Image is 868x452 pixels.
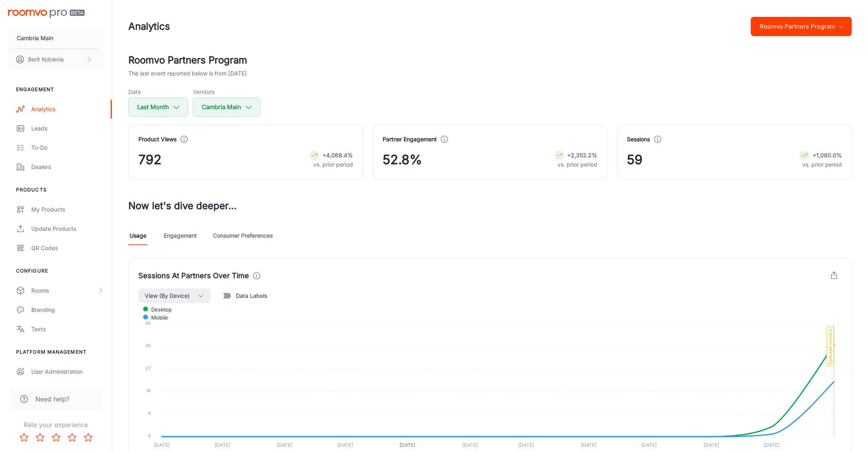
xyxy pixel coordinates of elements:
h5: Date [128,88,188,96]
strong: +1,080.0% [813,152,842,159]
strong: +4,068.4% [322,152,353,159]
span: 59 [627,150,643,169]
button: Roomvo Partners Program [751,17,852,36]
div: Update Products [31,224,104,233]
h3: Now let's dive deeper... [128,199,852,213]
tspan: [DATE] [215,442,230,448]
button: Last Month [128,98,188,117]
tspan: 36 [145,343,151,349]
tspan: 9 [148,411,151,416]
h4: Sessions [627,135,650,144]
span: View (By Device) [145,291,190,301]
p: vs. prior period [310,160,353,169]
span: 792 [138,150,162,169]
div: Texts [31,325,104,334]
span: 52.8% [383,150,422,169]
tspan: [DATE] [764,442,780,448]
button: Rate 5 star [80,430,96,446]
tspan: [DATE] [462,442,478,448]
tspan: [DATE] [400,442,415,448]
h1: Analytics [128,19,170,34]
div: Leads [31,124,104,133]
h4: Sessions At Partners Over Time [138,270,249,281]
tspan: [DATE] [337,442,353,448]
p: Cambria Main [17,34,53,43]
tspan: [DATE] [641,442,657,448]
tspan: [DATE] [519,442,534,448]
h5: Vendors [193,88,260,96]
div: QR Codes [31,244,104,252]
button: Rate 2 star [32,430,48,446]
div: User Administration [31,367,104,376]
div: Dealers [31,163,104,171]
p: The last event reported below is from [DATE] [128,69,247,78]
tspan: [DATE] [581,442,596,448]
tspan: 45 [145,321,151,326]
span: mobile [145,314,168,321]
p: Berit Kobienia [28,55,64,64]
button: Rate 1 star [16,430,32,446]
div: Analytics [31,105,104,114]
a: Consumer Preferences [213,226,273,245]
tspan: 27 [146,366,151,371]
tspan: 18 [146,388,151,394]
tspan: [DATE] [277,442,292,448]
h4: Partner Engagement [383,135,437,144]
tspan: [DATE] [704,442,719,448]
img: Roomvo PRO Beta [8,10,85,18]
tspan: 0 [148,433,151,439]
button: View (By Device) [138,289,211,303]
tspan: [DATE] [154,442,170,448]
button: Cambria Main [8,28,104,49]
div: Rooms [31,286,97,295]
p: vs. prior period [800,160,842,169]
p: vs. prior period [555,160,598,169]
strong: +2,352.2% [568,152,598,159]
h4: Product Views [138,135,176,144]
span: Data Labels [236,291,267,300]
div: To-do [31,143,104,152]
a: Usage [128,226,148,245]
h2: Roomvo Partners Program [128,53,852,67]
a: Engagement [164,226,197,245]
span: Need help? [35,394,69,404]
button: Berit Kobienia [8,49,104,70]
div: My Products [31,205,104,214]
p: Rate your experience [6,420,105,430]
button: Cambria Main [193,98,260,117]
div: Branding [31,305,104,314]
span: desktop [145,306,172,313]
button: Rate 3 star [48,430,64,446]
button: Rate 4 star [64,430,80,446]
